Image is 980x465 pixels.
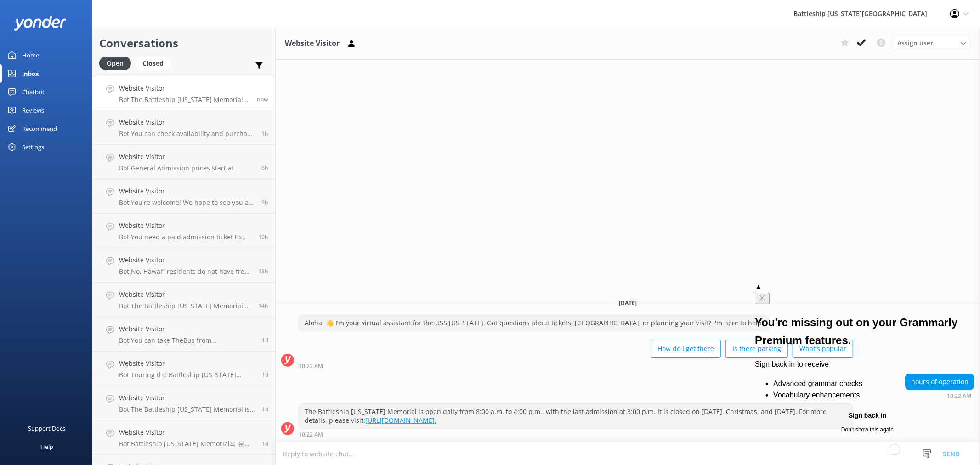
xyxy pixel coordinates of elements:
[285,38,340,50] h3: Website Visitor
[119,233,251,241] p: Bot: You need a paid admission ticket to board and tour the Battleship [US_STATE]. However, ticke...
[299,432,323,437] strong: 10:22 AM
[119,289,251,300] h4: Website Visitor
[22,138,44,156] div: Settings
[92,283,275,317] a: Website VisitorBot:The Battleship [US_STATE] Memorial is located on an active U.S. Navy base and ...
[119,152,255,162] h4: Website Visitor
[119,83,250,93] h4: Website Visitor
[99,57,131,70] div: Open
[22,83,45,101] div: Chatbot
[262,371,268,379] span: Oct 08 2025 09:33pm (UTC -10:00) Pacific/Honolulu
[261,130,268,137] span: Oct 10 2025 09:13am (UTC -10:00) Pacific/Honolulu
[28,419,66,437] div: Support Docs
[257,95,268,103] span: Oct 10 2025 10:22am (UTC -10:00) Pacific/Honolulu
[119,358,255,369] h4: Website Visitor
[92,179,275,214] a: Website VisitorBot:You're welcome! We hope to see you at [GEOGRAPHIC_DATA][US_STATE] soon!9h
[261,198,268,206] span: Oct 10 2025 12:41am (UTC -10:00) Pacific/Honolulu
[92,248,275,283] a: Website VisitorBot:No, Hawai‘i residents do not have free admission, but they do receive a discou...
[92,352,275,386] a: Website VisitorBot:Touring the Battleship [US_STATE] Memorial typically takes 1.5 to 2 hours. You...
[119,117,255,127] h4: Website Visitor
[119,393,255,403] h4: Website Visitor
[136,58,175,68] a: Closed
[897,38,933,48] span: Assign user
[136,57,170,70] div: Closed
[119,164,255,172] p: Bot: General Admission prices start at $39.99 for adults (13+) and $19.99 for children (ages [DEM...
[92,214,275,248] a: Website VisitorBot:You need a paid admission ticket to board and tour the Battleship [US_STATE]. ...
[276,442,980,465] textarea: To enrich screen reader interactions, please activate Accessibility in Grammarly extension settings
[99,58,136,68] a: Open
[119,186,255,196] h4: Website Visitor
[92,386,275,420] a: Website VisitorBot:The Battleship [US_STATE] Memorial is open daily from 8:00 a.m. to 4:00 p.m., ...
[119,221,251,231] h4: Website Visitor
[92,317,275,352] a: Website VisitorBot:You can take TheBus from [GEOGRAPHIC_DATA] to the [GEOGRAPHIC_DATA], which is ...
[365,416,436,425] a: [URL][DOMAIN_NAME].
[651,340,721,358] button: How do I get there
[92,76,275,110] a: Website VisitorBot:The Battleship [US_STATE] Memorial is open daily from 8:00 a.m. to 4:00 p.m., ...
[299,315,769,331] div: Aloha! 👋 I’m your virtual assistant for the USS [US_STATE]. Got questions about tickets, [GEOGRAP...
[725,340,788,358] button: Is there parking
[119,302,251,310] p: Bot: The Battleship [US_STATE] Memorial is located on an active U.S. Navy base and can be accesse...
[258,233,268,241] span: Oct 10 2025 12:18am (UTC -10:00) Pacific/Honolulu
[613,299,642,307] span: [DATE]
[22,64,39,83] div: Inbox
[40,437,53,456] div: Help
[119,96,250,104] p: Bot: The Battleship [US_STATE] Memorial is open daily from 8:00 a.m. to 4:00 p.m., with the last ...
[22,46,39,64] div: Home
[299,363,853,369] div: Oct 10 2025 10:22am (UTC -10:00) Pacific/Honolulu
[22,101,44,119] div: Reviews
[92,420,275,455] a: Website VisitorBot:Battleship [US_STATE] Memorial의 운영 시간은 매일 오전 8시부터 오후 4시까지입니다. 마지막 입장은 오후 3시에 마...
[893,36,971,51] div: Assign User
[119,267,251,276] p: Bot: No, Hawai‘i residents do not have free admission, but they do receive a discounted rate for ...
[92,145,275,179] a: Website VisitorBot:General Admission prices start at $39.99 for adults (13+) and $19.99 for child...
[119,371,255,379] p: Bot: Touring the Battleship [US_STATE] Memorial typically takes 1.5 to 2 hours. You can join a fr...
[262,440,268,448] span: Oct 08 2025 09:25pm (UTC -10:00) Pacific/Honolulu
[99,34,268,52] h2: Conversations
[262,336,268,344] span: Oct 09 2025 09:43am (UTC -10:00) Pacific/Honolulu
[92,110,275,145] a: Website VisitorBot:You can check availability and purchase tickets at [URL][DOMAIN_NAME].1h
[299,431,853,437] div: Oct 10 2025 10:22am (UTC -10:00) Pacific/Honolulu
[119,440,255,448] p: Bot: Battleship [US_STATE] Memorial의 운영 시간은 매일 오전 8시부터 오후 4시까지입니다. 마지막 입장은 오후 3시에 마감됩니다. [DATE], ...
[261,164,268,172] span: Oct 10 2025 04:15am (UTC -10:00) Pacific/Honolulu
[119,255,251,265] h4: Website Visitor
[119,427,255,437] h4: Website Visitor
[119,324,255,334] h4: Website Visitor
[119,130,255,138] p: Bot: You can check availability and purchase tickets at [URL][DOMAIN_NAME].
[258,302,268,310] span: Oct 09 2025 08:12pm (UTC -10:00) Pacific/Honolulu
[299,363,323,369] strong: 10:22 AM
[119,198,255,207] p: Bot: You're welcome! We hope to see you at [GEOGRAPHIC_DATA][US_STATE] soon!
[299,404,853,428] div: The Battleship [US_STATE] Memorial is open daily from 8:00 a.m. to 4:00 p.m., with the last admis...
[119,336,255,345] p: Bot: You can take TheBus from [GEOGRAPHIC_DATA] to the [GEOGRAPHIC_DATA], which is accessible by ...
[258,267,268,275] span: Oct 09 2025 08:53pm (UTC -10:00) Pacific/Honolulu
[22,119,57,138] div: Recommend
[119,405,255,414] p: Bot: The Battleship [US_STATE] Memorial is open daily from 8:00 a.m. to 4:00 p.m., with the last ...
[14,16,67,31] img: yonder-white-logo.png
[262,405,268,413] span: Oct 08 2025 09:32pm (UTC -10:00) Pacific/Honolulu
